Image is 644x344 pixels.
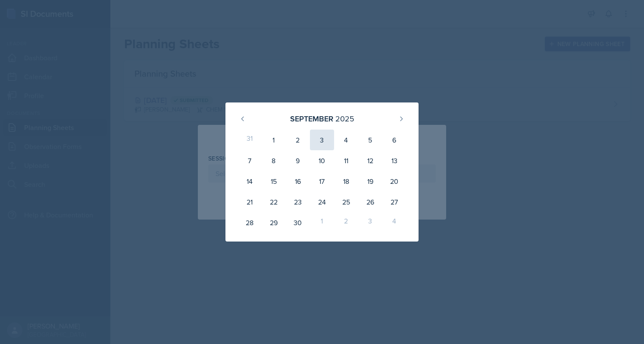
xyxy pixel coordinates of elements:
div: 21 [238,192,262,212]
div: 22 [262,192,286,212]
div: 29 [262,212,286,233]
div: 4 [382,212,406,233]
div: 24 [310,192,334,212]
div: 13 [382,150,406,171]
div: 1 [310,212,334,233]
div: 17 [310,171,334,192]
div: 31 [238,130,262,150]
div: 4 [334,130,358,150]
div: 2025 [335,113,354,124]
div: 3 [358,212,382,233]
div: September [290,113,333,124]
div: 26 [358,192,382,212]
div: 9 [286,150,310,171]
div: 2 [286,130,310,150]
div: 11 [334,150,358,171]
div: 12 [358,150,382,171]
div: 18 [334,171,358,192]
div: 19 [358,171,382,192]
div: 6 [382,130,406,150]
div: 2 [334,212,358,233]
div: 8 [262,150,286,171]
div: 5 [358,130,382,150]
div: 28 [238,212,262,233]
div: 23 [286,192,310,212]
div: 20 [382,171,406,192]
div: 27 [382,192,406,212]
div: 1 [262,130,286,150]
div: 16 [286,171,310,192]
div: 3 [310,130,334,150]
div: 7 [238,150,262,171]
div: 25 [334,192,358,212]
div: 30 [286,212,310,233]
div: 10 [310,150,334,171]
div: 15 [262,171,286,192]
div: 14 [238,171,262,192]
